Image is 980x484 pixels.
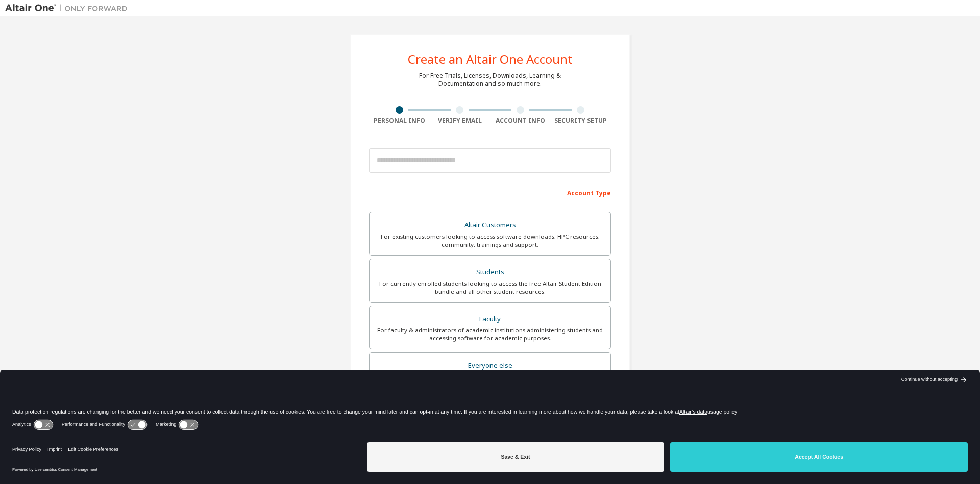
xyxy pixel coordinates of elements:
[376,280,604,296] div: For currently enrolled students looking to access the free Altair Student Edition bundle and all ...
[490,117,551,125] div: Account Info
[376,265,604,280] div: Students
[5,3,133,13] img: Altair One
[376,218,604,233] div: Altair Customers
[376,359,604,373] div: Everyone else
[419,72,561,88] div: For Free Trials, Licenses, Downloads, Learning & Documentation and so much more.
[551,117,611,125] div: Security Setup
[369,184,611,200] div: Account Type
[430,117,491,125] div: Verify Email
[369,117,430,125] div: Personal Info
[408,53,573,65] div: Create an Altair One Account
[376,312,604,327] div: Faculty
[376,233,604,249] div: For existing customers looking to access software downloads, HPC resources, community, trainings ...
[376,326,604,342] div: For faculty & administrators of academic institutions administering students and accessing softwa...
